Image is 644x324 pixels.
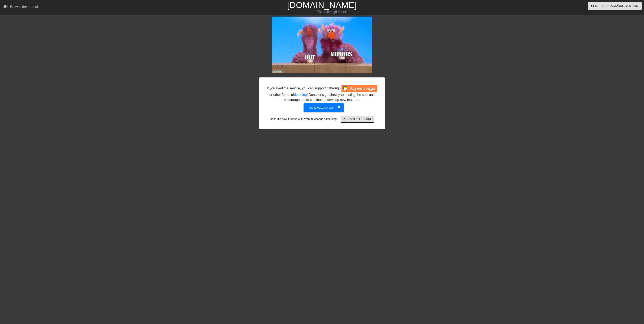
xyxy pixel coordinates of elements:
a: [DOMAIN_NAME] [287,0,357,10]
button: Download gif [304,103,344,112]
div: If you liked the service, you can support it through or other forms of ! Donations go directly to... [266,85,378,102]
span: get_app [336,105,341,110]
a: Download gif [300,106,344,109]
span: Back to Editing [343,117,373,122]
div: Don't like how it turned out? Want to change something? [266,116,378,123]
div: Browse the tutorials! [10,5,40,9]
a: donating [294,93,307,97]
a: Browse the tutorials! [3,4,40,10]
button: Back to Editing [341,116,374,123]
span: Send Feedback/Suggestion [591,3,638,9]
span: menu_book [3,4,8,9]
img: xvvT4yiq.gif [272,17,372,73]
img: Buy Me A Coffee [341,85,377,92]
button: Send Feedback/Suggestion [588,2,642,10]
span: arrow_back [343,117,348,122]
span: Download gif [309,105,339,110]
div: The online gif editor [217,9,446,14]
